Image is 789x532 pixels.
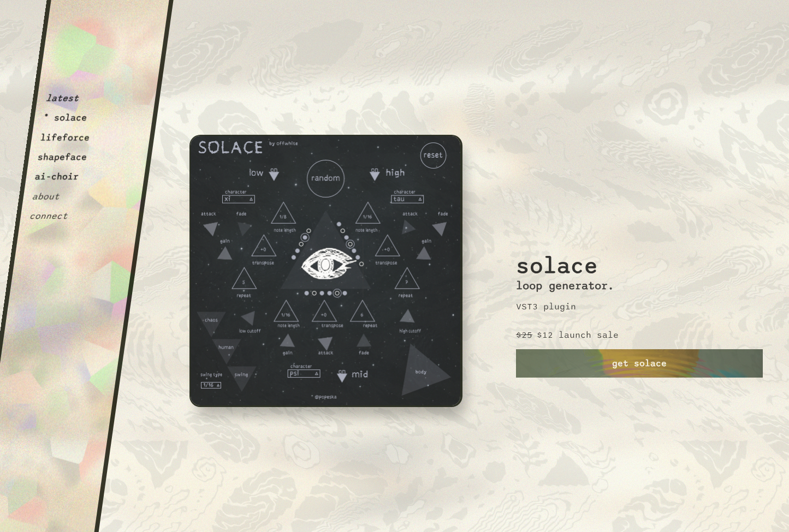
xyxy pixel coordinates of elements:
[34,171,80,182] button: ai-choir
[516,279,614,292] h3: loop generator.
[537,330,619,340] p: $12 launch sale
[29,211,69,222] button: connect
[45,93,80,104] button: latest
[516,301,576,312] p: VST3 plugin
[40,132,91,143] button: lifeforce
[516,349,763,378] a: get solace
[43,112,88,123] button: * solace
[32,191,61,202] button: about
[516,330,532,340] p: $25
[37,152,88,163] button: shapeface
[189,135,462,407] img: solace.0d278a0e.png
[516,154,598,279] h2: solace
